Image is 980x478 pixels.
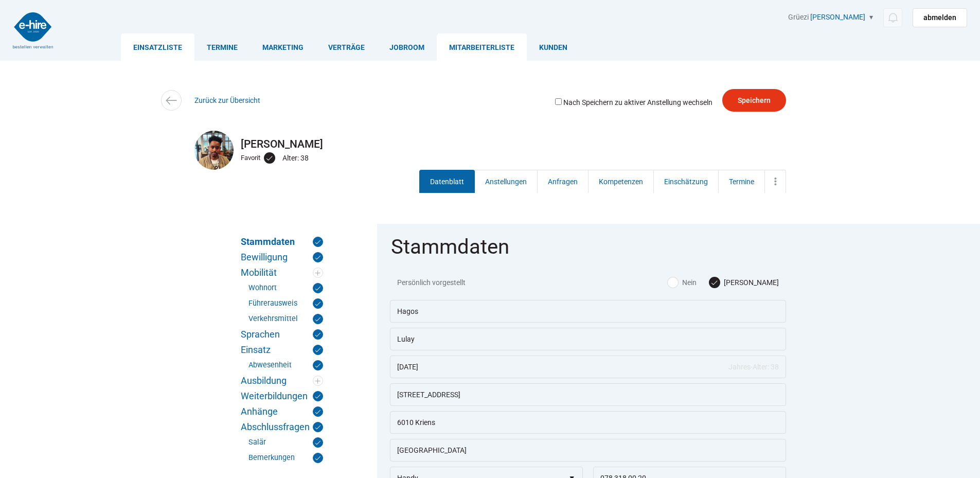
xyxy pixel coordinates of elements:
h2: [PERSON_NAME] [194,138,786,150]
label: [PERSON_NAME] [709,277,779,288]
img: logo2.png [13,12,53,48]
a: Anfragen [537,170,589,193]
legend: Stammdaten [390,237,788,270]
a: Verkehrsmittel [248,314,323,324]
a: Kompetenzen [588,170,654,193]
input: Nach Speichern zu aktiver Anstellung wechseln [555,98,562,105]
a: Anhänge [241,406,323,417]
a: Weiterbildungen [241,391,323,401]
a: [PERSON_NAME] [810,13,865,21]
input: PLZ/Ort [390,411,786,434]
span: Persönlich vorgestellt [397,277,523,288]
label: Nach Speichern zu aktiver Anstellung wechseln [553,97,712,107]
a: Sprachen [241,329,323,340]
img: Z [194,131,234,170]
input: Speichern [722,89,786,112]
a: Verträge [316,33,377,61]
a: Zurück zur Übersicht [194,96,260,104]
a: Wohnort [248,283,323,293]
a: Stammdaten [241,237,323,247]
input: Nachname [390,328,786,350]
a: Salär [248,437,323,448]
input: Geburtsdatum [390,356,786,378]
div: Alter: 38 [282,151,311,165]
a: Bemerkungen [248,453,323,463]
a: Marketing [250,33,316,61]
a: Abwesenheit [248,360,323,370]
input: Strasse / CO. Adresse [390,383,786,406]
a: Jobroom [377,33,437,61]
a: Einschätzung [653,170,719,193]
img: icon-notification.svg [886,11,899,24]
input: Land [390,439,786,462]
a: Mobilität [241,268,323,278]
a: Einsatzliste [121,33,194,61]
a: Termine [718,170,765,193]
a: Ausbildung [241,376,323,386]
a: Abschlussfragen [241,422,323,432]
a: Bewilligung [241,252,323,262]
a: Termine [194,33,250,61]
a: Datenblatt [419,170,475,193]
label: Nein [668,277,697,288]
a: Führerausweis [248,298,323,309]
a: Einsatz [241,345,323,355]
div: Grüezi [788,13,967,27]
img: icon-arrow-left.svg [164,93,179,108]
a: Mitarbeiterliste [437,33,527,61]
input: Vorname [390,300,786,323]
a: Kunden [527,33,580,61]
a: Anstellungen [474,170,538,193]
a: abmelden [913,8,967,27]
